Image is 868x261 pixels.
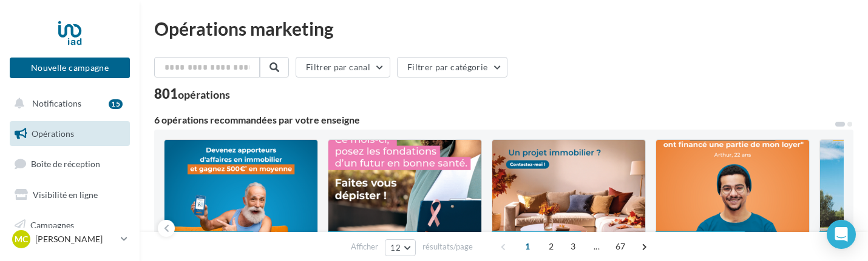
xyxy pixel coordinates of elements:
[296,57,390,78] button: Filtrer par canal
[7,182,132,208] a: Visibilité en ligne
[397,57,507,78] button: Filtrer par catégorie
[587,237,606,256] span: ...
[154,115,834,125] div: 6 opérations recommandées par votre enseigne
[109,99,123,109] div: 15
[35,233,116,245] p: [PERSON_NAME]
[563,237,583,256] span: 3
[422,241,473,253] span: résultats/page
[10,58,130,78] button: Nouvelle campagne
[7,91,127,116] button: Notifications 15
[30,219,74,230] span: Campagnes
[31,159,100,169] span: Boîte de réception
[328,231,418,245] div: Recommandé
[33,190,98,200] span: Visibilité en ligne
[178,89,230,100] div: opérations
[827,220,856,249] div: Open Intercom Messenger
[7,213,132,238] a: Campagnes
[492,231,581,245] div: Recommandé
[164,231,254,245] div: Recommandé
[10,228,130,251] a: MC [PERSON_NAME]
[656,231,745,245] div: Recommandé
[351,241,378,253] span: Afficher
[32,98,81,108] span: Notifications
[390,243,401,253] span: 12
[385,239,416,256] button: 12
[541,237,561,256] span: 2
[7,151,132,177] a: Boîte de réception
[611,237,631,256] span: 67
[154,87,230,101] div: 801
[15,233,28,245] span: MC
[154,19,853,38] div: Opérations marketing
[518,237,537,256] span: 1
[32,128,74,139] span: Opérations
[7,121,132,147] a: Opérations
